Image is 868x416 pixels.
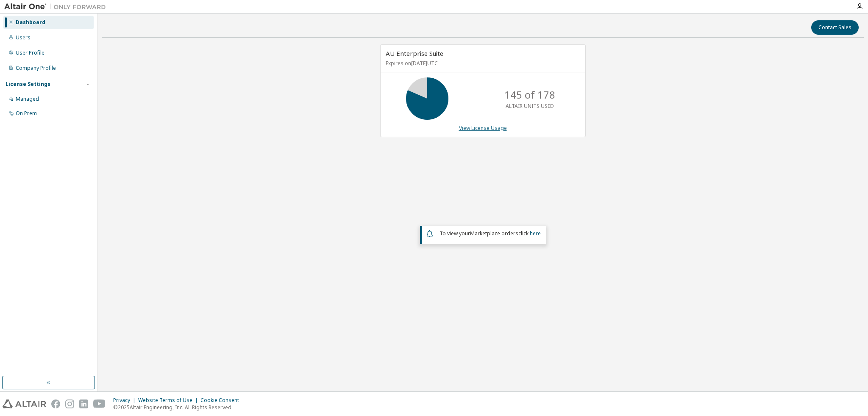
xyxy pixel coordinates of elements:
p: © 2025 Altair Engineering, Inc. All Rights Reserved. [113,404,244,411]
p: ALTAIR UNITS USED [506,102,554,110]
img: linkedin.svg [79,399,88,408]
span: To view your click [440,230,541,237]
a: here [530,230,541,237]
div: Cookie Consent [200,397,244,404]
img: facebook.svg [51,399,60,408]
img: instagram.svg [65,399,74,408]
div: Dashboard [16,19,45,26]
button: Contact Sales [811,20,859,35]
a: View License Usage [459,124,507,132]
img: youtube.svg [93,399,106,408]
div: Website Terms of Use [138,397,200,404]
p: Expires on [DATE] UTC [386,60,578,67]
div: License Settings [6,81,50,88]
img: Altair One [4,3,110,11]
div: On Prem [16,110,37,117]
em: Marketplace orders [470,230,518,237]
div: User Profile [16,50,45,56]
p: 145 of 178 [504,88,555,102]
div: Users [16,34,31,41]
img: altair_logo.svg [3,399,46,408]
div: Privacy [113,397,138,404]
div: Company Profile [16,65,56,72]
div: Managed [16,96,39,102]
span: AU Enterprise Suite [386,49,443,58]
